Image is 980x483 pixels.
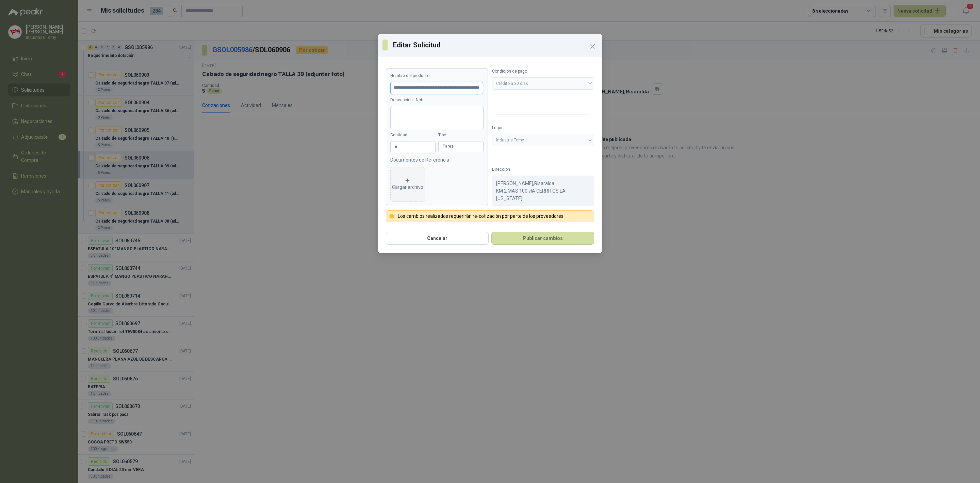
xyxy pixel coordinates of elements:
[496,187,590,202] p: KM 2 MAS 100 vIA CERRITOS LA [US_STATE]
[438,132,484,138] label: Tipo
[390,73,484,79] label: Nombre del producto
[492,176,594,206] div: [PERSON_NAME] , Risaralda
[392,178,423,191] div: Cargar archivo
[496,78,590,89] span: Crédito a 30 días
[491,232,594,245] button: Publicar cambios
[390,97,484,103] label: Descripción - Nota
[587,41,598,52] button: Close
[390,132,436,138] label: Cantidad
[386,232,489,245] button: Cancelar
[496,135,590,145] span: Industria Tomy
[438,141,484,152] div: Pares
[492,166,594,173] label: Dirección
[393,40,598,50] h3: Editar Solicitud
[398,213,563,219] p: Los cambios realizados requerirán re-cotización por parte de los proveedores
[492,68,594,75] label: Condición de pago
[492,125,594,131] label: Lugar
[390,156,484,164] p: Documentos de Referencia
